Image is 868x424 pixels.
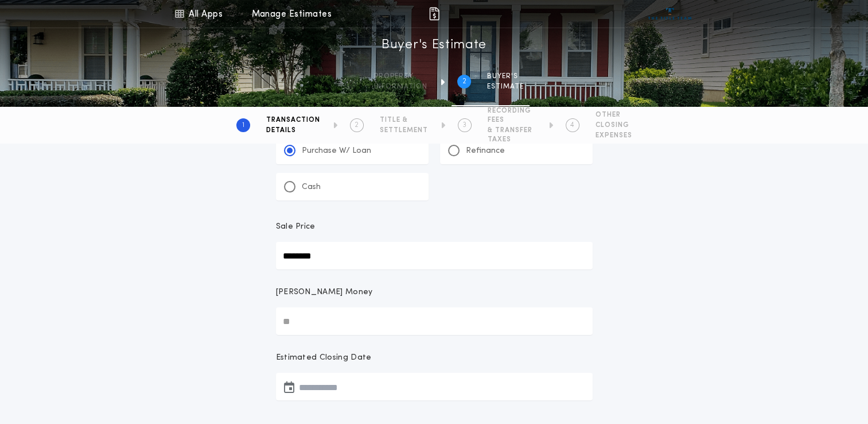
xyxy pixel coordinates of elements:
[595,110,632,120] span: OTHER
[570,121,574,130] h2: 4
[487,72,524,81] span: BUYER'S
[266,126,320,135] span: DETAILS
[427,7,441,21] img: img
[276,307,593,335] input: [PERSON_NAME] Money
[276,221,316,233] p: Sale Price
[462,77,466,86] h2: 2
[466,145,505,157] p: Refinance
[276,352,593,364] p: Estimated Closing Date
[462,121,466,130] h2: 3
[595,121,632,130] span: CLOSING
[382,36,486,55] h1: Buyer's Estimate
[355,121,359,130] h2: 2
[380,126,428,135] span: SETTLEMENT
[302,182,321,193] p: Cash
[595,131,632,140] span: EXPENSES
[302,145,371,157] p: Purchase W/ Loan
[488,126,536,144] span: & TRANSFER TAXES
[276,242,593,269] input: Sale Price
[488,106,536,125] span: RECORDING FEES
[374,82,427,91] span: information
[380,115,428,125] span: TITLE &
[266,115,320,125] span: TRANSACTION
[242,121,244,130] h2: 1
[374,72,427,81] span: Property
[648,8,691,20] img: vs-icon
[276,287,373,298] p: [PERSON_NAME] Money
[487,82,524,91] span: ESTIMATE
